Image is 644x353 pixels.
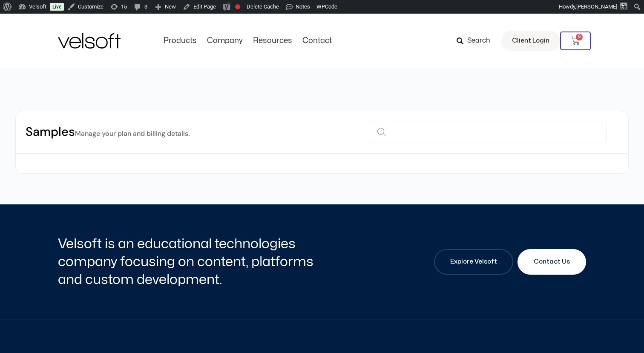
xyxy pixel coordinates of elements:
span: Client Login [512,35,549,46]
a: ProductsMenu Toggle [158,36,202,46]
span: Explore Velsoft [450,257,497,267]
a: Live [50,3,64,11]
a: Contact Us [517,249,586,275]
span: [PERSON_NAME] [576,3,617,10]
small: Manage your plan and billing details. [75,129,190,138]
a: ResourcesMenu Toggle [248,36,297,46]
img: Velsoft Training Materials [58,33,121,49]
a: Search [457,34,496,48]
a: Client Login [501,31,560,51]
a: ContactMenu Toggle [297,36,337,46]
div: Focus keyphrase not set [235,4,240,9]
h2: Samples [26,124,190,141]
nav: Menu [158,36,337,46]
a: CompanyMenu Toggle [202,36,248,46]
a: Explore Velsoft [434,249,513,275]
span: Contact Us [534,257,570,267]
span: Search [467,35,490,46]
span: 6 [576,34,583,40]
a: 6 [560,32,591,50]
h2: Velsoft is an educational technologies company focusing on content, platforms and custom developm... [58,235,320,288]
